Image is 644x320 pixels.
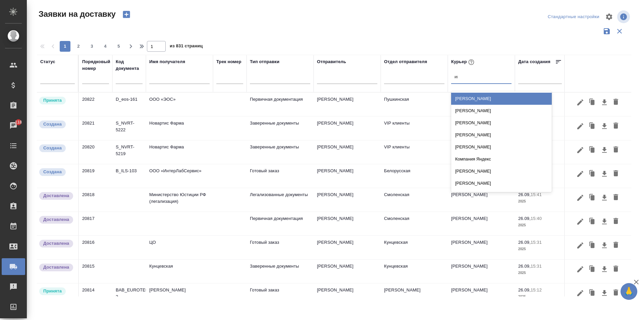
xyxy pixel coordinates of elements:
[2,117,25,134] a: 118
[610,168,622,180] button: Удалить
[451,117,552,129] div: [PERSON_NAME]
[531,264,542,269] p: 15:31
[384,58,427,65] div: Отдел отправителя
[247,212,314,235] td: Первичная документация
[610,239,622,252] button: Удалить
[599,215,610,228] button: Скачать
[146,283,213,307] td: [PERSON_NAME]
[586,96,599,109] button: Клонировать
[381,117,448,140] td: VIP клиенты
[79,236,112,259] td: 20816
[575,144,586,156] button: Редактировать
[599,239,610,252] button: Скачать
[146,236,213,259] td: ЦО
[531,192,542,197] p: 15:41
[586,215,599,228] button: Клонировать
[43,169,62,175] p: Создана
[599,120,610,133] button: Скачать
[586,191,599,204] button: Клонировать
[575,287,586,300] button: Редактировать
[448,236,515,259] td: [PERSON_NAME]
[613,25,626,38] button: Сбросить фильтры
[381,236,448,259] td: Кунцевская
[170,42,203,52] span: из 831 страниц
[610,96,622,109] button: Удалить
[79,212,112,235] td: 20817
[610,215,622,228] button: Удалить
[247,188,314,212] td: Легализованные документы
[575,191,586,204] button: Редактировать
[37,9,116,19] span: Заявки на доставку
[586,144,599,156] button: Клонировать
[247,117,314,140] td: Заверенные документы
[448,212,515,235] td: [PERSON_NAME]
[146,164,213,188] td: ООО «ИнтерЛабСервис»
[39,96,75,105] div: Курьер назначен
[100,43,111,50] span: 4
[39,215,75,224] div: Документы доставлены, фактическая дата доставки проставиться автоматически
[586,263,599,276] button: Клонировать
[40,58,55,65] div: Статус
[314,283,381,307] td: [PERSON_NAME]
[79,117,112,140] td: 20821
[146,117,213,140] td: Новартис Фарма
[317,58,346,65] div: Отправитель
[314,212,381,235] td: [PERSON_NAME]
[599,96,610,109] button: Скачать
[600,25,613,38] button: Сохранить фильтры
[451,177,552,189] div: [PERSON_NAME]
[518,287,531,292] p: 26.09,
[575,215,586,228] button: Редактировать
[451,153,552,165] div: Компания Яндекс
[601,9,617,25] span: Настроить таблицу
[79,140,112,164] td: 20820
[610,263,622,276] button: Удалить
[518,198,562,205] p: 2025
[43,288,62,294] p: Принята
[39,168,75,177] div: Новая заявка, еще не передана в работу
[575,239,586,252] button: Редактировать
[610,120,622,133] button: Удалить
[87,41,97,52] button: 3
[451,105,552,117] div: [PERSON_NAME]
[381,164,448,188] td: Белорусская
[43,216,69,223] p: Доставлена
[247,260,314,283] td: Заверенные документы
[314,236,381,259] td: [PERSON_NAME]
[250,58,279,65] div: Тип отправки
[599,168,610,180] button: Скачать
[575,263,586,276] button: Редактировать
[451,165,552,177] div: [PERSON_NAME]
[43,192,69,199] p: Доставлена
[43,121,62,128] p: Создана
[247,93,314,116] td: Первичная документация
[112,93,146,116] td: D_eos-161
[621,283,637,300] button: 🙏
[247,140,314,164] td: Заверенные документы
[448,93,515,116] td: [PERSON_NAME]
[146,93,213,116] td: ООО «ЭОС»
[82,58,110,72] div: Порядковый номер
[623,284,635,299] span: 🙏
[216,58,241,65] div: Трек номер
[79,283,112,307] td: 20814
[518,192,531,197] p: 26.09,
[599,144,610,156] button: Скачать
[100,41,111,52] button: 4
[39,120,75,129] div: Новая заявка, еще не передана в работу
[617,10,631,23] span: Посмотреть информацию
[467,58,476,66] button: При выборе курьера статус заявки автоматически поменяется на «Принята»
[247,283,314,307] td: Готовый заказ
[381,188,448,212] td: Смоленская
[518,58,550,65] div: Дата создания
[314,140,381,164] td: [PERSON_NAME]
[451,189,552,201] div: [PERSON_NAME]
[247,236,314,259] td: Готовый заказ
[451,141,552,153] div: [PERSON_NAME]
[314,164,381,188] td: [PERSON_NAME]
[610,191,622,204] button: Удалить
[73,43,84,50] span: 2
[79,93,112,116] td: 20822
[451,129,552,141] div: [PERSON_NAME]
[39,144,75,153] div: Новая заявка, еще не передана в работу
